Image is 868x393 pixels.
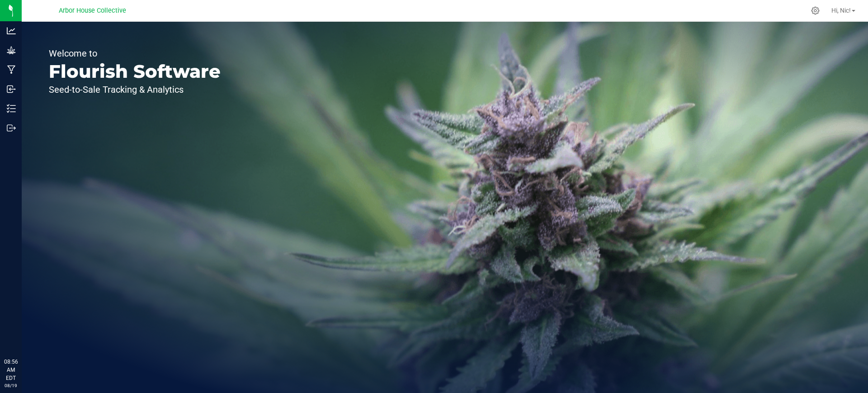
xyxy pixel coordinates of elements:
p: 08/19 [4,382,18,389]
inline-svg: Analytics [7,26,16,35]
span: Hi, Nic! [831,7,851,14]
inline-svg: Inbound [7,85,16,94]
inline-svg: Manufacturing [7,65,16,74]
div: Manage settings [810,6,821,15]
p: Seed-to-Sale Tracking & Analytics [49,85,221,94]
inline-svg: Inventory [7,104,16,113]
p: Flourish Software [49,62,221,80]
inline-svg: Grow [7,46,16,55]
p: 08:56 AM EDT [4,358,18,382]
span: Arbor House Collective [59,7,126,14]
p: Welcome to [49,49,221,58]
inline-svg: Outbound [7,123,16,133]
